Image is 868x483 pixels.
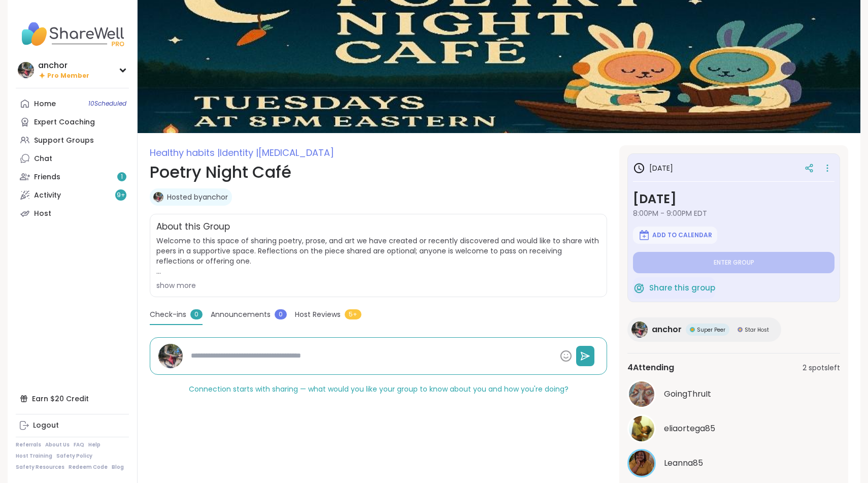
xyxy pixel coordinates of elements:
[629,381,654,407] img: GoingThruIt
[627,449,840,477] a: Leanna85Leanna85
[34,117,95,127] div: Expert Coaching
[74,441,84,448] a: FAQ
[16,186,129,204] a: Activity9+
[714,259,754,267] span: Enter group
[745,326,769,334] span: Star Host
[47,72,89,80] span: Pro Member
[633,208,834,218] span: 8:00PM - 9:00PM EDT
[16,149,129,168] a: Chat
[150,146,220,159] span: Healthy habits |
[631,321,648,338] img: anchor
[56,453,92,460] a: Safety Policy
[69,464,108,471] a: Redeem Code
[629,416,654,441] img: eliaortega85
[189,384,569,394] span: Connection starts with sharing — what would you like your group to know about you and how you're ...
[38,60,89,71] div: anchor
[652,324,682,336] span: anchor
[16,441,41,448] a: Referrals
[633,252,834,273] button: Enter group
[34,136,94,146] div: Support Groups
[16,94,129,113] a: Home10Scheduled
[633,277,715,299] button: Share this group
[16,131,129,149] a: Support Groups
[295,309,341,320] span: Host Reviews
[34,172,60,182] div: Friends
[18,62,34,78] img: anchor
[158,344,183,368] img: anchor
[34,99,56,109] div: Home
[211,309,271,320] span: Announcements
[156,236,600,276] span: Welcome to this space of sharing poetry, prose, and art we have created or recently discovered an...
[633,190,834,208] h3: [DATE]
[121,173,123,181] span: 1
[664,423,715,435] span: eliaortega85
[633,162,673,174] h3: [DATE]
[275,309,287,319] span: 0
[88,100,126,108] span: 10 Scheduled
[258,146,334,159] span: [MEDICAL_DATA]
[16,464,64,471] a: Safety Resources
[652,231,712,239] span: Add to Calendar
[88,441,101,448] a: Help
[633,227,717,244] button: Add to Calendar
[664,457,703,469] span: Leanna85
[803,363,840,373] span: 2 spots left
[16,168,129,186] a: Friends1
[190,309,203,319] span: 0
[16,16,129,52] img: ShareWell Nav Logo
[16,113,129,131] a: Expert Coaching
[16,204,129,222] a: Host
[629,450,654,476] img: Leanna85
[167,192,228,202] a: Hosted byanchor
[627,362,674,374] span: 4 Attending
[16,453,52,460] a: Host Training
[34,209,51,219] div: Host
[33,421,59,431] div: Logout
[664,388,711,400] span: GoingThruIt
[627,317,781,342] a: anchoranchorSuper PeerSuper PeerStar HostStar Host
[633,282,645,294] img: ShareWell Logomark
[150,309,186,320] span: Check-ins
[220,146,258,159] span: Identity |
[156,220,230,234] h2: About this Group
[156,280,600,291] div: show more
[45,441,70,448] a: About Us
[345,309,361,319] span: 5+
[34,190,61,201] div: Activity
[649,282,715,294] span: Share this group
[112,464,124,471] a: Blog
[153,192,163,202] img: anchor
[16,390,129,408] div: Earn $20 Credit
[638,229,650,241] img: ShareWell Logomark
[34,154,52,164] div: Chat
[150,160,607,184] h1: Poetry Night Café
[627,414,840,443] a: eliaortega85eliaortega85
[117,191,125,200] span: 9 +
[697,326,725,334] span: Super Peer
[627,380,840,408] a: GoingThruItGoingThruIt
[16,416,129,435] a: Logout
[690,327,695,332] img: Super Peer
[738,327,743,332] img: Star Host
